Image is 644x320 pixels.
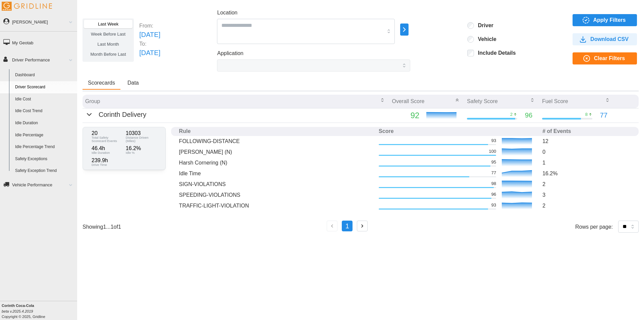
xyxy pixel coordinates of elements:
[139,40,160,48] p: To:
[83,223,121,231] p: Showing 1 ... 1 of 1
[510,111,513,118] p: 2
[542,159,631,167] p: 1
[573,33,637,45] button: Download CSV
[12,141,77,153] a: Idle Percentage Trend
[139,30,160,40] p: [DATE]
[491,159,496,165] p: 95
[92,146,122,151] p: 46.4 h
[92,136,122,142] p: Total Safety Scorecard Events
[126,146,157,151] p: 16.2 %
[474,22,493,29] label: Driver
[179,180,373,188] p: SIGN-VIOLATIONS
[542,202,631,210] p: 2
[489,148,496,154] p: 100
[97,42,119,47] span: Last Month
[179,137,373,145] p: FOLLOWING-DISTANCE
[2,309,33,313] i: beta v.2025.4.2019
[179,191,373,199] p: SPEEDING-VIOLATIONS
[542,171,557,176] span: 16.2 %
[376,127,540,136] th: Score
[217,9,237,17] label: Location
[590,34,629,45] span: Download CSV
[12,165,77,177] a: Safety Exception Trend
[12,153,77,165] a: Safety Exceptions
[12,81,77,93] a: Driver Scorecard
[542,137,631,145] p: 12
[92,163,122,167] p: Drive Time
[12,117,77,129] a: Idle Duration
[85,109,146,120] button: Corinth Delivery
[139,48,160,58] p: [DATE]
[98,21,118,27] span: Last Week
[491,138,496,144] p: 93
[600,110,607,121] p: 77
[92,131,122,136] p: 20
[88,80,115,86] span: Scorecards
[491,202,496,208] p: 93
[139,22,160,30] p: From:
[542,180,631,188] p: 2
[179,170,373,177] p: Idle Time
[467,97,498,105] p: Safety Score
[491,191,496,197] p: 96
[542,148,631,156] p: 0
[392,109,420,122] p: 92
[585,111,588,118] p: 8
[91,52,126,57] span: Month Before Last
[573,52,637,64] button: Clear Filters
[179,159,373,167] p: Harsh Cornering (N)
[593,14,626,26] span: Apply Filters
[542,191,631,199] p: 3
[342,221,353,231] button: 1
[12,93,77,105] a: Idle Cost
[127,80,139,86] span: Data
[392,97,425,105] p: Overall Score
[540,127,633,136] th: # of Events
[594,53,625,64] span: Clear Filters
[474,50,516,56] label: Include Details
[91,32,125,37] span: Week Before Last
[12,129,77,141] a: Idle Percentage
[573,14,637,26] button: Apply Filters
[2,303,77,319] div: Copyright © 2025, Gridline
[92,151,122,154] p: Idle Duration
[217,49,243,58] label: Application
[2,2,52,11] img: Gridline
[126,136,157,142] p: Distance Driven (Miles)
[12,69,77,81] a: Dashboard
[474,36,496,43] label: Vehicle
[99,109,146,120] p: Corinth Delivery
[491,170,496,176] p: 77
[575,223,613,231] p: Rows per page:
[126,151,157,154] p: Idle %
[12,105,77,117] a: Idle Cost Trend
[179,202,373,210] p: TRAFFIC-LIGHT-VIOLATION
[92,158,122,163] p: 239.9 h
[179,148,373,156] p: [PERSON_NAME] (N)
[525,110,532,121] p: 96
[126,131,157,136] p: 10303
[85,97,100,105] p: Group
[2,304,34,308] b: Corinth Coca-Cola
[491,181,496,187] p: 98
[542,97,568,105] p: Fuel Score
[176,127,376,136] th: Rule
